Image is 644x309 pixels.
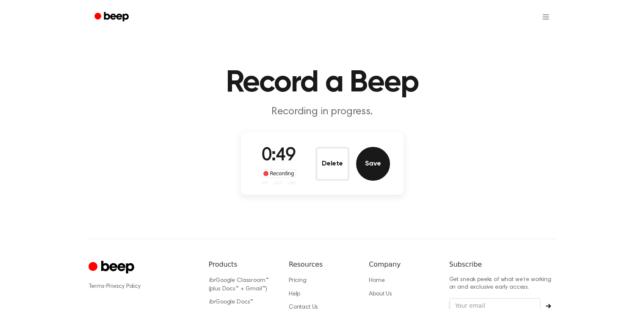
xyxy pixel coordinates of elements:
[209,299,254,305] a: forGoogle Docs™
[106,284,141,290] a: Privacy Policy
[369,291,392,297] a: About Us
[541,303,556,309] button: Subscribe
[88,284,105,290] a: Terms
[536,7,556,27] button: Open menu
[369,259,435,270] h6: Company
[88,259,136,276] a: Cruip
[88,9,136,25] a: Beep
[88,282,195,291] div: ·
[289,259,355,270] h6: Resources
[356,147,390,181] button: Save Audio Record
[262,147,296,165] span: 0:49
[289,291,300,297] a: Help
[160,105,485,119] p: Recording in progress.
[449,276,556,291] p: Get sneak peeks of what we’re working on and exclusive early access.
[209,278,216,284] i: for
[209,278,269,292] a: forGoogle Classroom™ (plus Docs™ + Gmail™)
[315,147,349,181] button: Delete Audio Record
[209,259,275,270] h6: Products
[261,169,296,178] div: Recording
[449,259,556,270] h6: Subscribe
[289,278,307,284] a: Pricing
[105,68,539,98] h1: Record a Beep
[209,299,216,305] i: for
[369,278,384,284] a: Home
